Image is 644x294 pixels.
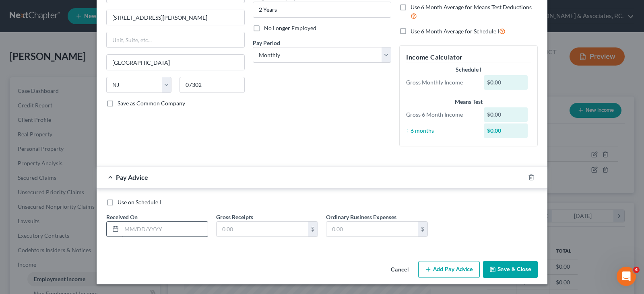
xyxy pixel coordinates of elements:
[484,107,528,122] div: $0.00
[308,222,318,237] div: $
[411,4,532,10] span: Use 6 Month Average for Means Test Deductions
[617,267,636,286] iframe: Intercom live chat
[402,127,480,135] div: ÷ 6 months
[253,2,391,17] input: ex: 2 years
[107,32,244,47] input: Unit, Suite, etc...
[418,222,427,237] div: $
[264,25,316,31] span: No Longer Employed
[253,39,280,46] span: Pay Period
[107,55,244,70] input: Enter city...
[116,173,148,181] span: Pay Advice
[483,261,538,278] button: Save & Close
[326,213,396,221] label: Ordinary Business Expenses
[216,213,253,221] label: Gross Receipts
[418,261,480,278] button: Add Pay Advice
[406,52,531,62] h5: Income Calculator
[633,267,640,273] span: 4
[484,75,528,90] div: $0.00
[180,77,245,93] input: Enter zip...
[384,262,415,278] button: Cancel
[217,222,308,237] input: 0.00
[326,222,418,237] input: 0.00
[411,28,499,35] span: Use 6 Month Average for Schedule I
[122,222,208,237] input: MM/DD/YYYY
[406,98,531,106] div: Means Test
[107,10,244,25] input: Enter address...
[402,78,480,86] div: Gross Monthly Income
[406,66,531,74] div: Schedule I
[118,100,185,107] span: Save as Common Company
[118,199,161,206] span: Use on Schedule I
[106,214,138,220] span: Received On
[484,123,528,138] div: $0.00
[402,111,480,119] div: Gross 6 Month Income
